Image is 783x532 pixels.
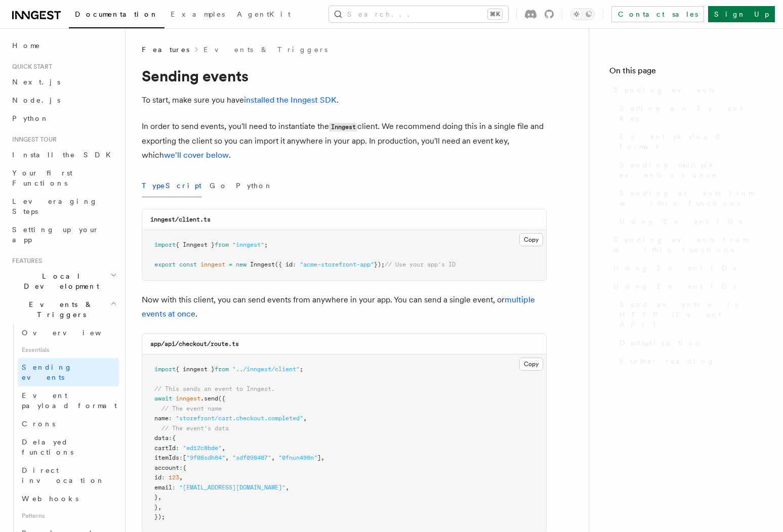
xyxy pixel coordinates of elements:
[615,352,763,370] a: Further reading
[22,495,78,503] span: Webhooks
[154,474,161,481] span: id
[179,261,197,268] span: const
[232,454,271,461] span: "sdf098487"
[615,127,763,156] a: Event payload format
[172,434,176,441] span: {
[615,184,763,212] a: Sending events from within functions
[142,174,201,197] button: TypeScript
[8,257,42,265] span: Features
[158,504,161,511] span: ,
[171,10,225,18] span: Examples
[142,67,547,85] h1: Sending events
[164,3,231,27] a: Examples
[8,36,119,55] a: Home
[620,338,703,348] span: Deduplication
[154,395,172,402] span: await
[300,261,374,268] span: "acme-storefront-app"
[183,454,186,461] span: [
[158,494,161,501] span: ,
[176,445,179,452] span: :
[613,263,736,273] span: Using Event IDs
[8,136,57,144] span: Inngest tour
[154,415,169,422] span: name
[154,366,176,373] span: import
[236,174,273,197] button: Python
[176,241,215,248] span: { Inngest }
[285,484,289,491] span: ,
[154,434,169,441] span: data
[150,340,239,347] code: app/api/checkout/route.ts
[12,169,72,187] span: Your first Functions
[293,261,296,268] span: :
[22,363,72,381] span: Sending events
[179,464,183,471] span: :
[186,454,225,461] span: "9f08sdh84"
[164,150,229,160] a: we'll cover below
[250,261,275,268] span: Inngest
[22,438,73,456] span: Delayed functions
[161,405,222,412] span: // The event name
[8,73,119,91] a: Next.js
[519,358,543,371] button: Copy
[278,454,317,461] span: "0fnun498n"
[172,484,176,491] span: :
[18,358,119,386] a: Sending events
[154,241,176,248] span: import
[22,466,105,484] span: Direct invocation
[18,508,119,524] span: Patterns
[229,261,232,268] span: =
[154,494,158,501] span: }
[225,454,229,461] span: ,
[75,10,158,18] span: Documentation
[142,45,189,55] span: Features
[570,8,595,20] button: Toggle dark mode
[12,114,49,122] span: Python
[169,415,172,422] span: :
[620,356,715,366] span: Further reading
[8,192,119,220] a: Leveraging Steps
[169,434,172,441] span: :
[317,454,321,461] span: ]
[150,216,211,223] code: inngest/client.ts
[12,226,99,244] span: Setting up your app
[142,119,547,162] p: In order to send events, you'll need to instantiate the client. We recommend doing this in a sing...
[179,474,183,481] span: ,
[200,261,225,268] span: inngest
[8,220,119,249] a: Setting up your app
[215,241,229,248] span: from
[620,216,742,227] span: Using Event IDs
[329,123,357,131] code: Inngest
[18,490,119,508] a: Webhooks
[176,366,215,373] span: { inngest }
[12,151,117,159] span: Install the SDK
[264,241,268,248] span: ;
[200,395,218,402] span: .send
[609,81,763,99] a: Sending events
[218,395,225,402] span: ({
[161,474,165,481] span: :
[154,454,179,461] span: itemIds
[8,271,110,291] span: Local Development
[22,420,55,428] span: Crons
[300,366,303,373] span: ;
[609,65,763,81] h4: On this page
[18,324,119,342] a: Overview
[303,415,307,422] span: ,
[374,261,385,268] span: });
[22,329,126,337] span: Overview
[154,504,158,511] span: }
[176,395,200,402] span: inngest
[321,454,324,461] span: ,
[8,91,119,109] a: Node.js
[613,235,763,255] span: Sending events from within functions
[620,188,763,208] span: Sending events from within functions
[609,259,763,277] a: Using Event IDs
[18,415,119,433] a: Crons
[620,299,763,330] span: Send events via HTTP (Event API)
[615,334,763,352] a: Deduplication
[8,146,119,164] a: Install the SDK
[231,3,297,27] a: AgentKit
[244,95,337,105] a: installed the Inngest SDK
[142,93,547,107] p: To start, make sure you have .
[613,281,736,291] span: Using Event IDs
